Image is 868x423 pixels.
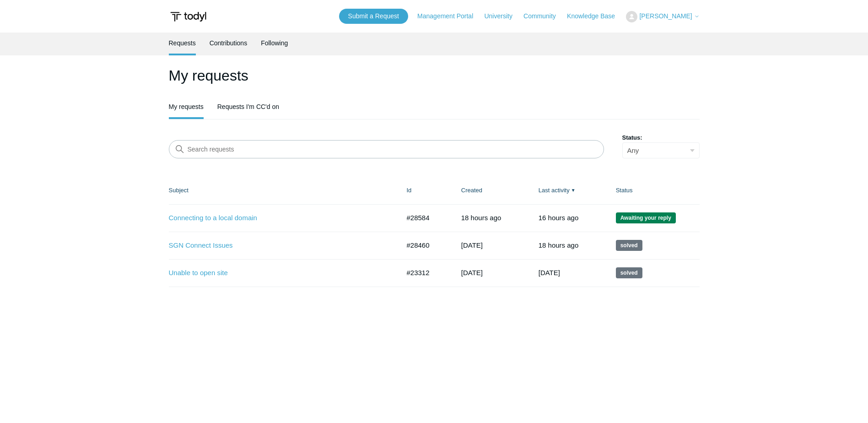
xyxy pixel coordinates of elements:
th: Subject [169,177,398,204]
th: Status [607,177,700,204]
time: 09/26/2025, 12:14 [461,241,483,249]
a: Requests [169,33,196,54]
a: Requests I'm CC'd on [217,96,279,117]
h1: My requests [169,65,700,87]
a: Last activity▼ [539,187,570,194]
a: Unable to open site [169,268,386,278]
time: 02/28/2025, 15:30 [461,269,483,277]
span: This request has been solved [616,267,642,278]
td: #28584 [398,204,452,232]
a: Community [523,11,565,21]
td: #23312 [398,259,452,287]
time: 10/01/2025, 13:42 [461,214,501,222]
a: My requests [169,96,204,117]
span: We are waiting for you to respond [616,212,676,223]
a: Contributions [210,33,248,54]
time: 10/01/2025, 14:02 [539,241,579,249]
span: This request has been solved [616,240,642,251]
td: #28460 [398,232,452,259]
a: Submit a Request [339,9,408,24]
img: Todyl Support Center Help Center home page [169,8,208,25]
label: Status: [622,133,700,142]
span: ▼ [571,187,576,194]
a: Management Portal [417,11,482,21]
a: Following [261,33,288,54]
a: University [484,11,521,21]
button: [PERSON_NAME] [626,11,699,22]
a: Knowledge Base [567,11,624,21]
span: [PERSON_NAME] [639,12,692,20]
a: SGN Connect Issues [169,240,386,251]
a: Created [461,187,482,194]
time: 10/01/2025, 15:58 [539,214,579,222]
input: Search requests [169,140,604,158]
th: Id [398,177,452,204]
time: 03/23/2025, 09:02 [539,269,560,277]
a: Connecting to a local domain [169,213,386,223]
